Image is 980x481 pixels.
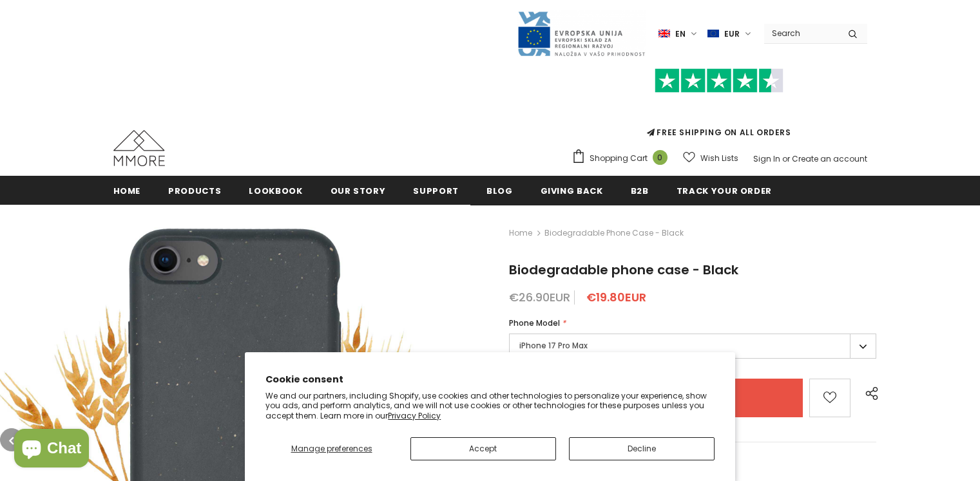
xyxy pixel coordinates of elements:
[631,185,649,197] span: B2B
[168,185,221,197] span: Products
[677,176,772,205] a: Track your order
[113,176,141,205] a: Home
[509,225,532,241] a: Home
[486,185,513,197] span: Blog
[700,152,738,165] span: Wish Lists
[541,176,603,205] a: Giving back
[541,185,603,197] span: Giving back
[764,24,838,42] input: Search Site
[413,176,459,205] a: support
[331,185,386,197] span: Our Story
[410,437,556,460] button: Accept
[517,28,646,39] a: Javni Razpis
[544,225,684,241] span: Biodegradable phone case - Black
[291,443,372,454] span: Manage preferences
[265,373,715,386] h2: Cookie consent
[658,28,670,39] img: i-lang-1.png
[683,147,738,169] a: Wish Lists
[168,176,221,205] a: Products
[724,28,740,41] span: EUR
[265,391,715,421] p: We and our partners, including Shopify, use cookies and other technologies to personalize your ex...
[753,153,780,164] a: Sign In
[331,176,386,205] a: Our Story
[10,429,93,471] inbox-online-store-chat: Shopify online store chat
[413,185,459,197] span: support
[388,410,441,421] a: Privacy Policy
[653,150,668,165] span: 0
[675,28,686,41] span: en
[677,185,772,197] span: Track your order
[782,153,790,164] span: or
[486,176,513,205] a: Blog
[517,10,646,57] img: Javni Razpis
[509,289,570,305] span: €26.90EUR
[631,176,649,205] a: B2B
[113,185,141,197] span: Home
[572,93,867,126] iframe: Customer reviews powered by Trustpilot
[586,289,646,305] span: €19.80EUR
[572,74,867,138] span: FREE SHIPPING ON ALL ORDERS
[249,185,302,197] span: Lookbook
[113,130,165,166] img: MMORE Cases
[569,437,715,460] button: Decline
[509,317,560,328] span: Phone Model
[655,68,783,93] img: Trust Pilot Stars
[572,149,674,168] a: Shopping Cart 0
[249,176,302,205] a: Lookbook
[590,152,648,165] span: Shopping Cart
[265,437,398,460] button: Manage preferences
[509,261,738,279] span: Biodegradable phone case - Black
[509,334,876,359] label: iPhone 17 Pro Max
[792,153,867,164] a: Create an account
